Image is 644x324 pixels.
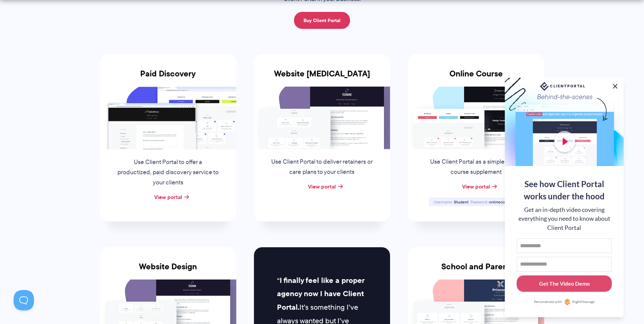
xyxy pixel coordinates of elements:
[517,178,612,202] div: See how Client Portal works under the hood
[434,199,453,205] span: Username
[100,69,236,87] h3: Paid Discovery
[270,157,373,177] p: Use Client Portal to deliver retainers or care plans to your clients
[277,275,364,313] strong: I finally feel like a proper agency now I have Client Portal.
[489,199,518,205] span: onlinecourse123
[539,280,590,288] div: Get The Video Demo
[408,69,544,87] h3: Online Course
[572,299,594,305] span: RightMessage
[424,157,528,177] p: Use Client Portal as a simple online course supplement
[254,69,390,87] h3: Website [MEDICAL_DATA]
[534,299,562,305] span: Personalized with
[517,299,612,305] a: Personalized withRightMessage
[564,299,571,305] img: Personalized with RightMessage
[14,290,34,310] iframe: Toggle Customer Support
[100,262,236,280] h3: Website Design
[294,12,350,29] a: Buy Client Portal
[408,262,544,280] h3: School and Parent
[471,199,488,205] span: Password
[154,193,182,201] a: View portal
[454,199,468,205] span: Student
[462,182,490,191] a: View portal
[517,205,612,232] div: Get an in-depth video covering everything you need to know about Client Portal
[116,157,220,188] p: Use Client Portal to offer a productized, paid discovery service to your clients
[517,275,612,292] button: Get The Video Demo
[308,182,336,191] a: View portal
